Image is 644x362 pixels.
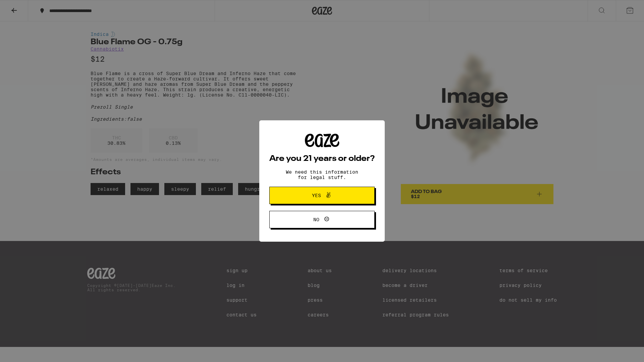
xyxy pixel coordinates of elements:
button: No [269,211,375,228]
iframe: Opens a widget where you can find more information [602,342,637,359]
span: No [313,217,319,222]
span: Yes [312,193,321,198]
h2: Are you 21 years or older? [269,155,375,163]
p: We need this information for legal stuff. [280,169,364,180]
button: Yes [269,187,375,204]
